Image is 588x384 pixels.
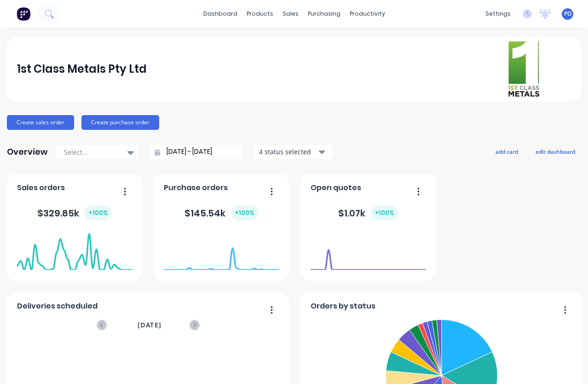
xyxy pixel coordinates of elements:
button: add card [490,145,524,157]
button: Create sales order [7,115,74,130]
div: $ 1.07k [338,205,398,221]
div: productivity [345,7,390,21]
img: 1st Class Metals Pty Ltd [507,40,541,99]
div: $ 329.85k [37,205,112,221]
div: purchasing [303,7,345,21]
span: Sales orders [17,182,65,193]
div: Overview [7,143,48,161]
div: settings [481,7,515,21]
button: 4 status selected [254,145,332,159]
div: 1st Class Metals Pty Ltd [17,60,147,78]
div: products [242,7,278,21]
div: + 100 % [231,205,258,221]
div: $ 145.54k [184,205,258,221]
a: dashboard [199,7,242,21]
div: 4 status selected [259,147,317,157]
button: edit dashboard [530,145,581,157]
span: [DATE] [138,320,161,330]
button: Create purchase order [81,115,159,130]
div: + 100 % [85,205,112,221]
div: sales [278,7,303,21]
span: Open quotes [311,182,361,193]
span: Purchase orders [164,182,228,193]
img: Factory [17,7,30,21]
span: PO [564,10,571,18]
div: + 100 % [371,205,398,221]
